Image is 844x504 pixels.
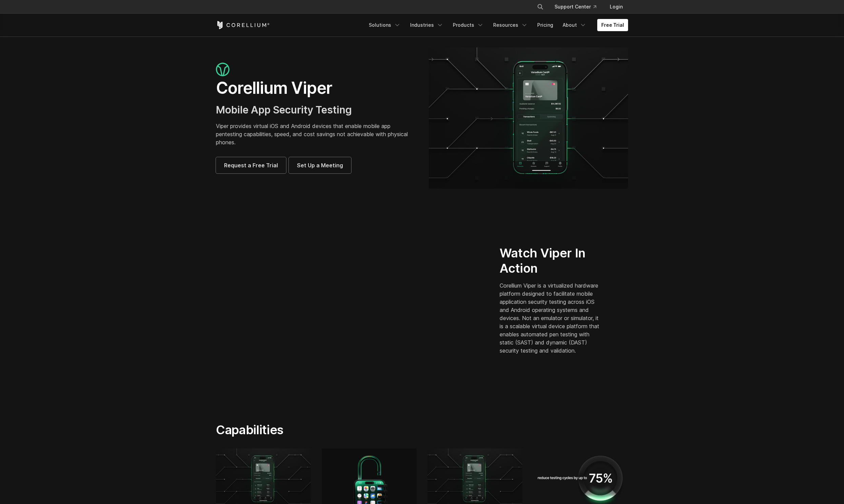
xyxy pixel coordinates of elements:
div: Navigation Menu [365,19,628,31]
a: Free Trial [597,19,628,31]
a: Corellium Home [216,21,270,29]
div: Navigation Menu [529,1,628,13]
a: About [559,19,590,31]
a: Solutions [365,19,405,31]
button: Search [534,1,546,13]
p: Viper provides virtual iOS and Android devices that enable mobile app pentesting capabilities, sp... [216,122,415,146]
a: Set Up a Meeting [289,157,351,173]
a: Login [604,1,628,13]
span: Set Up a Meeting [297,161,343,169]
img: viper_icon_large [216,63,229,77]
a: Support Center [549,1,602,13]
h2: Watch Viper In Action [500,246,602,276]
a: Products [449,19,488,31]
span: Mobile App Security Testing [216,104,352,116]
a: Industries [406,19,447,31]
a: Request a Free Trial [216,157,286,173]
span: Request a Free Trial [224,161,278,169]
h1: Corellium Viper [216,78,415,98]
a: Resources [489,19,532,31]
h2: Capabilities [216,422,486,437]
a: Pricing [533,19,557,31]
img: viper_hero [429,47,628,189]
p: Corellium Viper is a virtualized hardware platform designed to facilitate mobile application secu... [500,281,602,355]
